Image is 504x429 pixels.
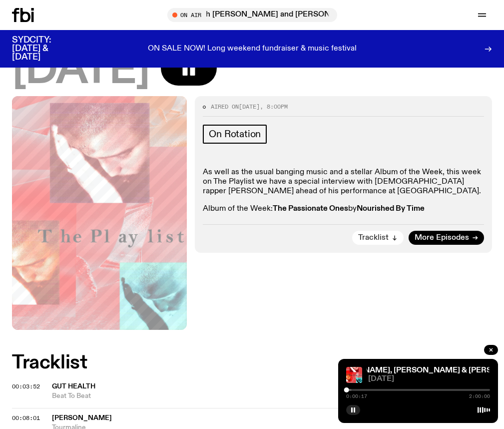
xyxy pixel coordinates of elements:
[203,168,484,197] p: As well as the usual banging music and a stellar Album of the Week, this week on The Playlist we ...
[52,383,95,390] span: Gut Health
[52,391,405,401] span: Beat To Beat
[12,384,40,389] button: 00:03:52
[12,36,76,62] h3: SYDCITY: [DATE] & [DATE]
[409,231,484,245] a: More Episodes
[148,45,357,54] p: ON SALE NOW! Long weekend fundraiser & music festival
[357,205,425,213] strong: Nourished By Time
[203,125,267,144] a: On Rotation
[346,394,367,399] span: 0:00:17
[12,415,40,421] button: 00:08:01
[203,204,484,214] p: Album of the Week: by
[415,234,469,242] span: More Episodes
[368,375,490,383] span: [DATE]
[52,414,112,421] span: [PERSON_NAME]
[209,129,261,140] span: On Rotation
[352,231,404,245] button: Tracklist
[346,367,362,383] img: The cover image for this episode of The Playlist, featuring the title of the show as well as the ...
[260,103,288,111] span: , 8:00pm
[12,51,149,91] span: [DATE]
[211,103,239,111] span: Aired on
[239,103,260,111] span: [DATE]
[12,354,492,372] h2: Tracklist
[12,382,40,390] span: 00:03:52
[273,205,348,213] strong: The Passionate Ones
[12,414,40,422] span: 00:08:01
[469,394,490,399] span: 2:00:00
[167,8,337,22] button: On AirThe Allnighter // with [PERSON_NAME] and [PERSON_NAME] ^.^
[358,234,389,242] span: Tracklist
